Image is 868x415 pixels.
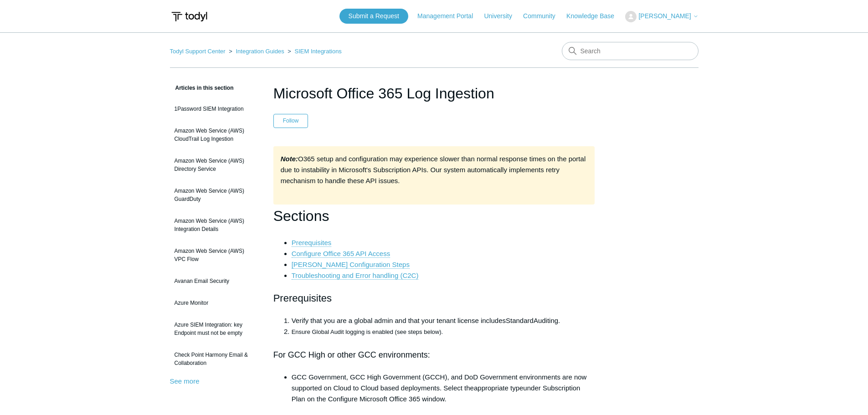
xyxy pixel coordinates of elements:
[638,12,691,20] span: [PERSON_NAME]
[170,316,260,342] a: Azure SIEM Integration: key Endpoint must not be empty
[417,11,482,21] a: Management Portal
[286,48,342,55] li: SIEM Integrations
[170,182,260,208] a: Amazon Web Service (AWS) GuardDuty
[281,155,298,163] strong: Note:
[474,384,523,392] span: appropriate type
[170,85,234,91] span: Articles in this section
[292,328,443,335] span: Ensure Global Audit logging is enabled (see steps below).
[170,212,260,238] a: Amazon Web Service (AWS) Integration Details
[273,205,595,228] h1: Sections
[273,350,430,359] span: For GCC High or other GCC environments:
[227,48,286,55] li: Integration Guides
[273,114,308,128] button: Follow Article
[170,346,260,372] a: Check Point Harmony Email & Collaboration
[523,11,565,21] a: Community
[558,317,560,324] span: .
[170,294,260,312] a: Azure Monitor
[170,100,260,118] a: 1Password SIEM Integration
[292,317,506,324] span: Verify that you are a global admin and that your tenant license includes
[292,250,390,258] a: Configure Office 365 API Access
[562,42,699,60] input: Search
[292,272,419,280] a: Troubleshooting and Error handling (C2C)
[170,242,260,268] a: Amazon Web Service (AWS) VPC Flow
[170,48,227,55] li: Todyl Support Center
[292,373,587,392] span: GCC Government, GCC High Government (GCCH), and DoD Government environments are now supported on ...
[170,48,226,55] a: Todyl Support Center
[170,152,260,178] a: Amazon Web Service (AWS) Directory Service
[484,11,521,21] a: University
[170,122,260,148] a: Amazon Web Service (AWS) CloudTrail Log Ingestion
[625,11,698,22] button: [PERSON_NAME]
[170,272,260,290] a: Avanan Email Security
[295,48,342,55] a: SIEM Integrations
[292,239,332,247] a: Prerequisites
[273,82,595,104] h1: Microsoft Office 365 Log Ingestion
[534,317,558,324] span: Auditing
[236,48,284,55] a: Integration Guides
[170,8,209,25] img: Todyl Support Center Help Center home page
[273,146,595,205] div: O365 setup and configuration may experience slower than normal response times on the portal due t...
[339,9,408,24] a: Submit a Request
[170,377,200,385] a: See more
[292,261,410,269] a: [PERSON_NAME] Configuration Steps
[506,317,534,324] span: Standard
[273,290,595,306] h2: Prerequisites
[292,384,580,403] span: under Subscription Plan on the Configure Microsoft Office 365 window.
[566,11,623,21] a: Knowledge Base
